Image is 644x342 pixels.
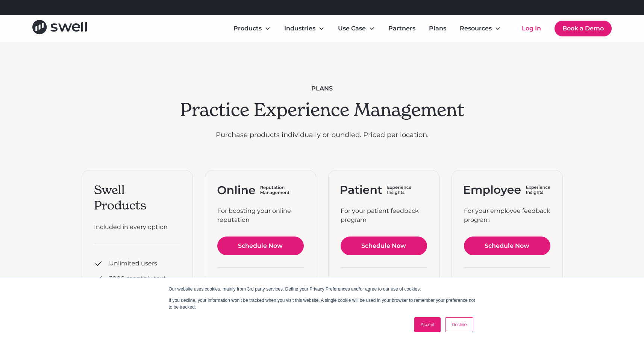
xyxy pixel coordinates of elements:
p: If you decline, your information won’t be tracked when you visit this website. A single cookie wi... [169,297,476,310]
div: Included in every option [94,223,180,232]
div: Products [227,21,277,36]
a: Book a Demo [555,21,612,36]
div: Resources [454,21,507,36]
a: Accept [414,317,441,332]
div: Unlimited users [109,259,157,268]
a: Partners [382,21,421,36]
div: Products [233,24,262,33]
div: Industries [284,24,315,33]
h2: Practice Experience Management [180,99,464,121]
div: For your patient feedback program [341,206,427,224]
a: Schedule Now [217,237,304,255]
a: Plans [423,21,452,36]
div: 3000 monthly text messages [109,274,180,292]
div: Use Case [332,21,381,36]
a: home [32,20,87,37]
a: Schedule Now [464,237,550,255]
div: For your employee feedback program [464,206,550,224]
div: Swell Products [94,182,180,214]
div: Use Case [338,24,366,33]
a: Schedule Now [341,237,427,255]
div: Resources [460,24,492,33]
p: Our website uses cookies, mainly from 3rd party services. Define your Privacy Preferences and/or ... [169,286,476,292]
div: For boosting your online reputation [217,206,304,224]
div: Industries [278,21,330,36]
a: Decline [445,317,473,332]
a: Log In [514,21,549,36]
p: Purchase products individually or bundled. Priced per location. [180,130,464,140]
div: plans [180,84,464,93]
